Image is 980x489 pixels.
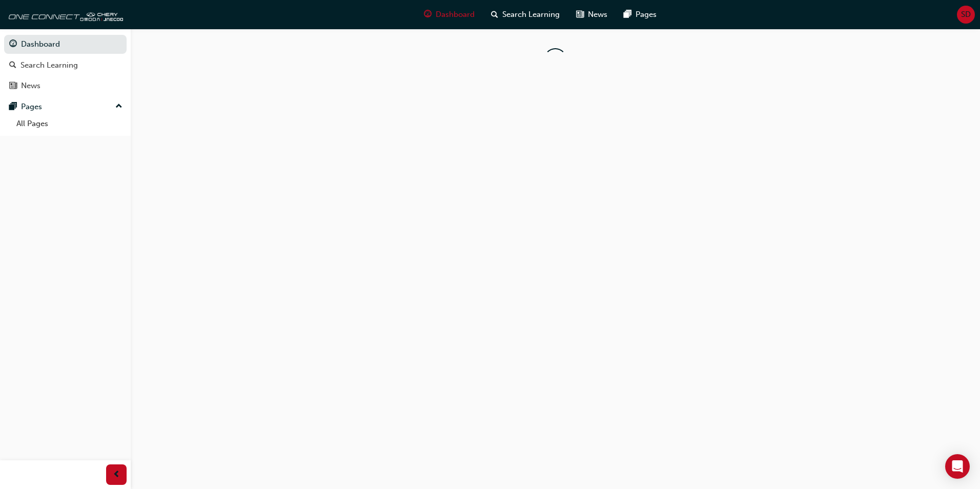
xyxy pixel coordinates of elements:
[588,9,607,21] span: News
[502,9,560,21] span: Search Learning
[636,9,657,21] span: Pages
[9,40,17,49] span: guage-icon
[21,59,78,71] div: Search Learning
[424,8,432,21] span: guage-icon
[4,97,127,116] button: Pages
[945,454,970,479] div: Open Intercom Messenger
[957,6,975,24] button: SD
[576,8,584,21] span: news-icon
[624,8,631,21] span: pages-icon
[568,4,616,25] a: news-iconNews
[113,468,120,481] span: prev-icon
[21,101,42,113] div: Pages
[416,4,483,25] a: guage-iconDashboard
[436,9,475,21] span: Dashboard
[115,100,122,113] span: up-icon
[9,103,17,112] span: pages-icon
[4,35,127,54] a: Dashboard
[9,61,16,70] span: search-icon
[5,4,123,25] img: oneconnect
[483,4,568,25] a: search-iconSearch Learning
[616,4,665,25] a: pages-iconPages
[961,9,971,21] span: SD
[9,81,17,91] span: news-icon
[12,116,127,132] a: All Pages
[4,33,127,97] button: DashboardSearch LearningNews
[4,56,127,75] a: Search Learning
[4,76,127,95] a: News
[491,8,498,21] span: search-icon
[21,80,40,92] div: News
